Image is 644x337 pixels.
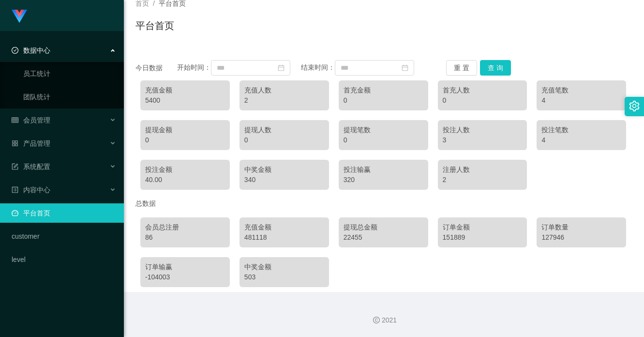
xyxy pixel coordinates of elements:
div: -104003 [145,272,225,282]
a: 团队统计 [23,87,116,107]
div: 中奖金额 [244,165,324,175]
span: 内容中心 [12,186,50,194]
div: 481118 [244,232,324,243]
div: 40.00 [145,175,225,185]
div: 充值金额 [244,222,324,232]
div: 总数据 [135,195,632,213]
div: 投注输赢 [344,165,423,175]
div: 0 [443,95,523,106]
div: 今日数据 [135,63,177,73]
div: 0 [344,135,423,145]
span: 结束时间： [301,63,335,71]
button: 重 置 [446,60,477,76]
i: 图标: profile [12,186,18,193]
div: 2 [244,95,324,106]
div: 0 [145,135,225,145]
i: 图标: check-circle-o [12,47,18,54]
div: 首充金额 [344,85,423,95]
div: 会员总注册 [145,222,225,232]
div: 提现笔数 [344,125,423,135]
div: 投注笔数 [541,125,621,135]
i: 图标: calendar [402,64,408,71]
div: 4 [541,135,621,145]
span: 数据中心 [12,46,50,54]
h1: 平台首页 [135,18,174,33]
div: 投注金额 [145,165,225,175]
div: 首充人数 [443,85,523,95]
a: 图标: dashboard平台首页 [12,203,116,223]
span: 产品管理 [12,139,50,147]
div: 86 [145,232,225,243]
div: 充值笔数 [541,85,621,95]
div: 2 [443,175,523,185]
div: 127946 [541,232,621,243]
div: 充值人数 [244,85,324,95]
span: 开始时间： [177,63,211,71]
div: 投注人数 [443,125,523,135]
a: customer [12,227,116,246]
div: 151889 [443,232,523,243]
div: 22455 [344,232,423,243]
div: 订单输赢 [145,262,225,272]
div: 0 [244,135,324,145]
button: 查 询 [480,60,511,76]
div: 4 [541,95,621,106]
div: 3 [443,135,523,145]
div: 340 [244,175,324,185]
a: level [12,250,116,269]
div: 320 [344,175,423,185]
a: 员工统计 [23,64,116,83]
i: 图标: table [12,117,18,123]
i: 图标: form [12,163,18,170]
img: logo.9652507e.png [12,10,27,23]
div: 订单金额 [443,222,523,232]
i: 图标: copyright [373,317,380,323]
div: 中奖金额 [244,262,324,272]
div: 注册人数 [443,165,523,175]
div: 提现金额 [145,125,225,135]
div: 充值金额 [145,85,225,95]
div: 5400 [145,95,225,106]
div: 0 [344,95,423,106]
i: 图标: setting [629,101,640,111]
span: 会员管理 [12,116,50,124]
span: 系统配置 [12,163,50,170]
i: 图标: appstore-o [12,140,18,147]
div: 503 [244,272,324,282]
div: 提现人数 [244,125,324,135]
i: 图标: calendar [278,64,285,71]
div: 提现总金额 [344,222,423,232]
div: 订单数量 [541,222,621,232]
div: 2021 [132,315,636,325]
